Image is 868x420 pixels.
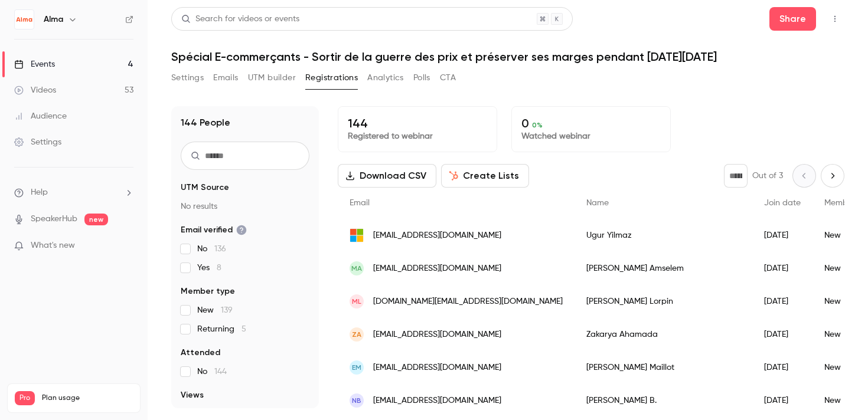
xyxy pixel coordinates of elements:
[352,329,361,340] span: ZA
[575,384,752,417] div: [PERSON_NAME] B.
[575,219,752,252] div: Ugur Yilmaz
[752,351,812,384] div: [DATE]
[31,213,77,225] a: SpeakerHub
[367,68,404,87] button: Analytics
[373,229,501,242] span: [EMAIL_ADDRESS][DOMAIN_NAME]
[338,164,436,188] button: Download CSV
[14,110,67,122] div: Audience
[31,239,75,252] span: What's new
[248,68,296,87] button: UTM builder
[575,351,752,384] div: [PERSON_NAME] Maillot
[181,13,299,25] div: Search for videos or events
[197,366,227,378] span: No
[821,164,844,188] button: Next page
[14,136,61,148] div: Settings
[197,243,226,255] span: No
[44,14,63,25] h6: Alma
[350,228,364,242] img: outlook.com
[373,329,501,341] span: [EMAIL_ADDRESS][DOMAIN_NAME]
[764,199,801,207] span: Join date
[575,252,752,285] div: [PERSON_NAME] Amselem
[532,121,543,129] span: 0 %
[352,395,361,406] span: NB
[373,296,563,308] span: [DOMAIN_NAME][EMAIL_ADDRESS][DOMAIN_NAME]
[373,262,501,275] span: [EMAIL_ADDRESS][DOMAIN_NAME]
[752,384,812,417] div: [DATE]
[352,362,361,373] span: EM
[119,241,133,251] iframe: Noticeable Trigger
[413,68,430,87] button: Polls
[42,393,133,403] span: Plan usage
[752,252,812,285] div: [DATE]
[242,325,246,333] span: 5
[14,84,56,96] div: Videos
[197,304,233,316] span: New
[84,214,108,225] span: new
[181,116,230,130] h1: 144 People
[181,224,247,236] span: Email verified
[181,286,235,297] span: Member type
[752,219,812,252] div: [DATE]
[348,130,487,142] p: Registered to webinar
[14,58,55,70] div: Events
[221,306,233,314] span: 139
[373,395,501,407] span: [EMAIL_ADDRESS][DOMAIN_NAME]
[351,263,362,274] span: MA
[14,186,133,199] li: help-dropdown-opener
[181,182,229,193] span: UTM Source
[350,199,370,207] span: Email
[769,7,816,31] button: Share
[171,50,844,64] h1: Spécial E-commerçants - Sortir de la guerre des prix et préserver ses marges pendant [DATE][DATE]
[348,116,487,130] p: 144
[752,285,812,318] div: [DATE]
[521,130,661,142] p: Watched webinar
[197,323,246,335] span: Returning
[752,170,783,182] p: Out of 3
[521,116,661,130] p: 0
[586,199,609,207] span: Name
[352,296,361,307] span: ML
[575,318,752,351] div: Zakarya Ahamada
[305,68,358,87] button: Registrations
[440,68,456,87] button: CTA
[181,201,309,212] p: No results
[373,362,501,374] span: [EMAIL_ADDRESS][DOMAIN_NAME]
[214,367,227,376] span: 144
[31,186,48,199] span: Help
[171,68,204,87] button: Settings
[575,285,752,318] div: [PERSON_NAME] Lorpin
[15,391,35,405] span: Pro
[213,68,238,87] button: Emails
[441,164,529,188] button: Create Lists
[217,264,221,272] span: 8
[752,318,812,351] div: [DATE]
[181,347,220,359] span: Attended
[197,262,221,274] span: Yes
[15,10,34,29] img: Alma
[181,389,204,401] span: Views
[214,245,226,253] span: 136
